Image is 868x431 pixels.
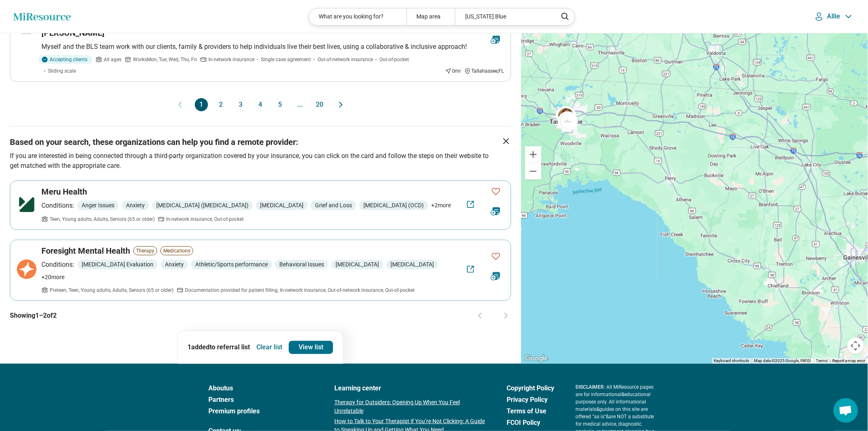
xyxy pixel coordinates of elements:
[208,406,313,416] a: Premium profiles
[445,67,461,75] div: 0 mi
[78,260,158,269] span: [MEDICAL_DATA] Evaluation
[576,384,604,390] span: DISCLAIMER
[309,8,406,25] div: What are you looking for?
[256,201,308,210] span: [MEDICAL_DATA]
[41,42,504,52] p: Myself and the BLS team work with our clients, family & providers to help individuals live their ...
[475,311,485,321] button: Previous page
[507,395,554,405] a: Privacy Policy
[501,311,511,321] button: Next page
[187,342,250,352] p: 1 added
[104,56,121,63] span: All ages
[133,246,157,255] span: Therapy
[274,98,287,111] button: 5
[208,395,313,405] a: Partners
[191,260,272,269] span: Athletic/Sports performance
[254,98,267,111] button: 4
[50,215,155,223] span: Teen, Young adults, Adults, Seniors (65 or older)
[160,246,193,255] span: Medications
[161,260,188,269] span: Anxiety
[833,358,866,363] a: Report a map error
[41,245,130,257] h3: Foresight Mental Health
[50,287,174,294] span: Preteen, Teen, Young adults, Adults, Seniors (65 or older)
[78,201,119,210] span: Anger Issues
[816,358,828,363] a: Terms (opens in new tab)
[166,215,244,223] span: In-network insurance, Out-of-pocket
[41,273,64,282] span: + 20 more
[318,56,373,63] span: Out-of-network insurance
[48,67,76,75] span: Sliding scale
[234,98,247,111] button: 3
[525,146,541,163] button: Zoom in
[714,358,749,364] button: Keyboard shortcuts
[185,287,415,294] span: Documentation provided for patient filling, In-network insurance, Out-of-network insurance, Out-o...
[38,55,92,64] div: Accepting clients
[275,260,328,269] span: Behavioral Issues
[834,398,858,423] div: Open chat
[507,406,554,416] a: Terms of Use
[455,8,552,25] div: [US_STATE] Blue
[210,343,250,351] span: to referral list
[293,98,306,111] span: ...
[334,383,485,393] a: Learning center
[261,56,311,63] span: Single case agreement
[313,98,326,111] button: 20
[41,201,74,211] p: Conditions:
[827,12,841,21] p: Allie
[41,186,87,197] h3: Meru Health
[507,383,554,393] a: Copyright Policy
[311,201,356,210] span: Grief and Loss
[152,201,253,210] span: [MEDICAL_DATA] ([MEDICAL_DATA])
[336,98,346,111] button: Next page
[215,98,228,111] button: 2
[379,56,409,63] span: Out-of-pocket
[133,56,197,63] span: Works Mon, Tue, Wed, Thu, Fri
[253,341,286,354] button: Clear list
[431,201,451,210] span: + 2 more
[195,98,208,111] button: 1
[847,337,864,354] button: Map camera controls
[334,398,485,415] a: Therapy for Outsiders: Opening Up When You Feel Unrelatable
[175,98,185,111] button: Previous page
[10,240,511,301] a: FavoriteForesight Mental HealthTherapyMedicationsConditions:[MEDICAL_DATA] EvaluationAnxietyAthle...
[407,8,455,25] div: Map area
[10,301,511,330] div: Showing 1 – 2 of 2
[208,56,254,63] span: In-network insurance
[507,418,554,428] a: FCOI Policy
[488,183,504,199] button: Favorite
[359,201,428,210] span: [MEDICAL_DATA] (OCD)
[523,353,550,364] a: Open this area in Google Maps (opens a new window)
[488,248,504,265] button: Favorite
[754,358,811,363] span: Map data ©2025 Google, INEGI
[525,163,541,179] button: Zoom out
[10,181,511,230] a: FavoriteMeru HealthConditions:Anger IssuesAnxiety[MEDICAL_DATA] ([MEDICAL_DATA])[MEDICAL_DATA]Gri...
[41,260,74,270] p: Conditions:
[122,201,149,210] span: Anxiety
[523,353,550,364] img: Google
[208,383,313,393] a: Aboutus
[464,67,504,75] div: Tallahassee , FL
[289,341,333,354] a: View list
[331,260,383,269] span: [MEDICAL_DATA]
[386,260,438,269] span: [MEDICAL_DATA]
